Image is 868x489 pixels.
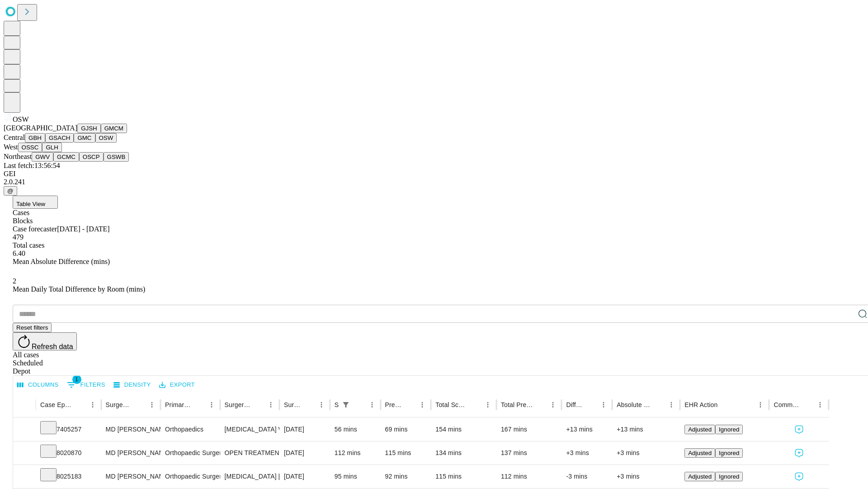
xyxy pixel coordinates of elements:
[13,241,44,249] span: Total cases
[566,465,608,488] div: -3 mins
[205,398,218,411] button: Menu
[225,465,275,488] div: [MEDICAL_DATA] [MEDICAL_DATA]
[264,398,277,411] button: Menu
[45,133,74,143] button: GSACH
[40,465,97,488] div: 8025183
[353,398,366,411] button: Sort
[225,401,251,408] div: Surgery Name
[469,398,481,411] button: Sort
[42,143,61,152] button: GLH
[774,401,800,408] div: Comments
[4,124,77,132] span: [GEOGRAPHIC_DATA]
[106,441,156,465] div: MD [PERSON_NAME]
[385,401,403,408] div: Predicted In Room Duration
[435,465,492,488] div: 115 mins
[18,446,31,461] button: Expand
[32,343,73,350] span: Refresh data
[284,465,325,488] div: [DATE]
[13,233,24,241] span: 479
[688,450,712,456] span: Adjusted
[814,398,826,411] button: Menu
[95,133,117,143] button: OSW
[13,277,16,285] span: 2
[18,469,31,485] button: Expand
[481,398,494,411] button: Menu
[225,441,275,465] div: OPEN TREATMENT [MEDICAL_DATA]
[40,418,97,441] div: 7405257
[284,418,325,441] div: [DATE]
[315,398,328,411] button: Menu
[65,378,108,392] button: Show filters
[684,425,715,434] button: Adjusted
[157,378,197,392] button: Export
[133,398,146,411] button: Sort
[15,378,61,392] button: Select columns
[165,441,215,465] div: Orthopaedic Surgery
[13,332,77,350] button: Refresh data
[340,398,352,411] div: 1 active filter
[715,425,743,434] button: Ignored
[435,401,468,408] div: Total Scheduled Duration
[335,418,376,441] div: 56 mins
[13,115,29,123] span: OSW
[40,401,73,408] div: Case Epic Id
[193,398,205,411] button: Sort
[719,473,739,480] span: Ignored
[13,323,52,332] button: Reset filters
[13,285,145,293] span: Mean Daily Total Difference by Room (mins)
[72,375,81,384] span: 1
[74,133,95,143] button: GMC
[284,401,302,408] div: Surgery Date
[617,465,675,488] div: +3 mins
[715,448,743,458] button: Ignored
[252,398,264,411] button: Sort
[715,472,743,481] button: Ignored
[101,124,127,133] button: GMCM
[302,398,315,411] button: Sort
[225,418,275,441] div: [MEDICAL_DATA] WITH [MEDICAL_DATA] REPAIR
[4,178,864,186] div: 2.0.241
[534,398,547,411] button: Sort
[4,143,18,151] span: West
[366,398,378,411] button: Menu
[284,441,325,465] div: [DATE]
[335,441,376,465] div: 112 mins
[688,426,712,433] span: Adjusted
[652,398,665,411] button: Sort
[32,152,53,162] button: GWV
[340,398,352,411] button: Show filters
[385,441,427,465] div: 115 mins
[104,152,129,162] button: GSWB
[40,441,97,465] div: 8020870
[403,398,416,411] button: Sort
[684,401,717,408] div: EHR Action
[585,398,597,411] button: Sort
[566,441,608,465] div: +3 mins
[416,398,429,411] button: Menu
[18,143,42,152] button: OSSC
[4,186,17,196] button: @
[617,401,651,408] div: Absolute Difference
[435,418,492,441] div: 154 mins
[4,153,32,160] span: Northeast
[4,170,864,178] div: GEI
[665,398,678,411] button: Menu
[4,134,25,141] span: Central
[16,201,45,207] span: Table View
[86,398,99,411] button: Menu
[718,398,731,411] button: Sort
[106,418,156,441] div: MD [PERSON_NAME]
[79,152,104,162] button: OSCP
[106,465,156,488] div: MD [PERSON_NAME]
[25,133,45,143] button: GBH
[617,441,675,465] div: +3 mins
[684,448,715,458] button: Adjusted
[385,465,427,488] div: 92 mins
[146,398,158,411] button: Menu
[53,152,79,162] button: GCMC
[13,258,110,265] span: Mean Absolute Difference (mins)
[719,450,739,456] span: Ignored
[7,187,14,194] span: @
[57,225,109,233] span: [DATE] - [DATE]
[617,418,675,441] div: +13 mins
